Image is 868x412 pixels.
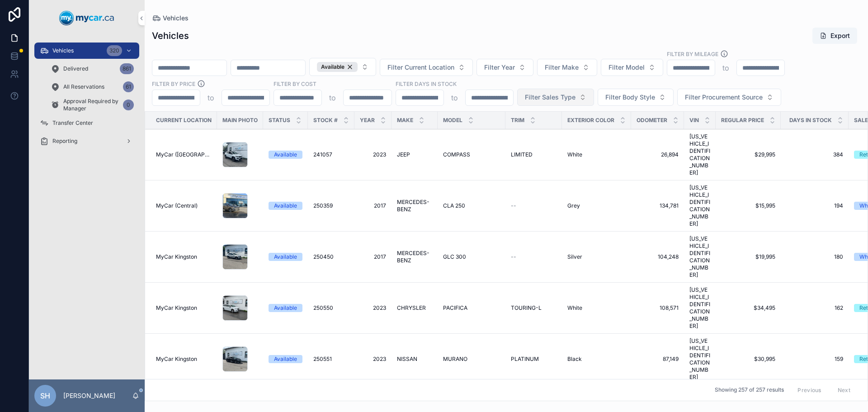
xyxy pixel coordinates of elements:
button: Unselect AVAILABLE [317,62,358,72]
a: White [567,304,626,312]
label: Filter By Mileage [667,50,718,58]
span: MyCar (Central) [156,202,198,209]
a: 250359 [313,202,349,209]
a: MyCar Kingston [156,253,212,260]
a: Silver [567,253,626,260]
span: 241057 [313,151,332,158]
button: Export [812,28,857,44]
a: 2023 [360,304,386,312]
span: White [567,304,582,312]
a: TOURING-L [511,304,557,312]
button: Select Button [309,58,376,76]
p: [PERSON_NAME] [63,391,115,400]
span: Regular Price [721,117,764,124]
a: [US_VEHICLE_IDENTIFICATION_NUMBER] [689,337,710,381]
p: to [208,92,214,103]
span: Vehicles [52,47,74,54]
label: FILTER BY PRICE [152,80,195,88]
a: PACIFICA [443,304,500,312]
a: 2017 [360,202,386,209]
div: scrollable content [29,36,145,161]
button: Select Button [380,59,473,76]
a: Vehicles320 [34,43,139,59]
a: 159 [786,355,843,363]
span: 250551 [313,355,332,363]
span: 2023 [360,151,386,158]
span: 87,149 [637,355,679,363]
a: $29,995 [721,151,775,158]
span: 250550 [313,304,333,312]
a: CHRYSLER [397,304,432,312]
span: [US_VEHICLE_IDENTIFICATION_NUMBER] [689,286,710,330]
h1: Vehicles [152,29,189,42]
a: MyCar Kingston [156,355,212,363]
span: Approval Required by Manager [63,98,119,112]
label: Filter Days In Stock [396,80,457,88]
span: JEEP [397,151,410,158]
div: Available [274,202,297,210]
span: $19,995 [721,253,775,260]
label: FILTER BY COST [274,80,316,88]
a: -- [511,253,557,260]
span: LIMITED [511,151,533,158]
a: 250550 [313,304,349,312]
span: Transfer Center [52,119,93,127]
a: 384 [786,151,843,158]
a: [US_VEHICLE_IDENTIFICATION_NUMBER] [689,133,710,176]
a: Grey [567,202,626,209]
span: Trim [511,117,524,124]
span: Grey [567,202,580,209]
a: MERCEDES-BENZ [397,199,432,213]
p: to [329,92,336,103]
a: Delivered861 [45,61,139,77]
button: Select Button [537,59,597,76]
button: Select Button [677,89,781,106]
a: Available [269,202,302,210]
a: Black [567,355,626,363]
span: Status [269,117,290,124]
span: Make [397,117,413,124]
a: 104,248 [637,253,679,260]
span: Filter Sales Type [525,93,576,102]
a: Approval Required by Manager0 [45,97,139,113]
a: PLATINUM [511,355,557,363]
a: $15,995 [721,202,775,209]
span: GLC 300 [443,253,466,260]
span: 2017 [360,253,386,260]
span: SH [40,390,50,401]
a: MyCar ([GEOGRAPHIC_DATA]) [156,151,212,158]
a: White [567,151,626,158]
a: Transfer Center [34,115,139,131]
span: CHRYSLER [397,304,426,312]
span: Filter Current Location [387,63,454,72]
span: Filter Make [545,63,579,72]
span: Odometer [637,117,667,124]
a: 108,571 [637,304,679,312]
a: Available [269,253,302,261]
span: All Reservations [63,83,104,90]
span: 180 [786,253,843,260]
a: 241057 [313,151,349,158]
div: Available [274,151,297,159]
a: GLC 300 [443,253,500,260]
a: 194 [786,202,843,209]
span: NISSAN [397,355,417,363]
a: LIMITED [511,151,557,158]
a: MURANO [443,355,500,363]
a: $30,995 [721,355,775,363]
a: NISSAN [397,355,432,363]
a: [US_VEHICLE_IDENTIFICATION_NUMBER] [689,184,710,227]
span: MERCEDES-BENZ [397,250,432,264]
span: 26,894 [637,151,679,158]
span: Main Photo [222,117,258,124]
div: Available [274,253,297,261]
